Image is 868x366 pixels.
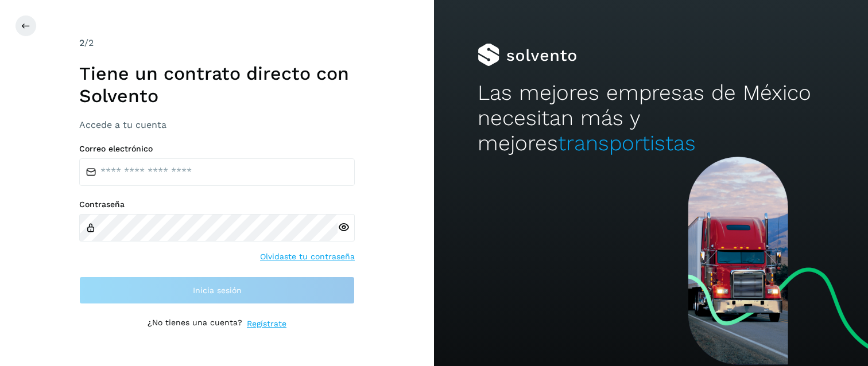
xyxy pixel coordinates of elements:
[193,286,242,294] span: Inicia sesión
[247,318,286,330] a: Regístrate
[558,131,696,155] span: transportistas
[79,63,355,107] h1: Tiene un contrato directo con Solvento
[79,119,355,130] h3: Accede a tu cuenta
[79,200,355,209] label: Contraseña
[79,144,355,154] label: Correo electrónico
[79,277,355,304] button: Inicia sesión
[478,80,825,157] h2: Las mejores empresas de México necesitan más y mejores
[148,318,242,330] p: ¿No tienes una cuenta?
[79,37,84,48] span: 2
[79,36,355,50] div: /2
[260,251,355,263] a: Olvidaste tu contraseña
